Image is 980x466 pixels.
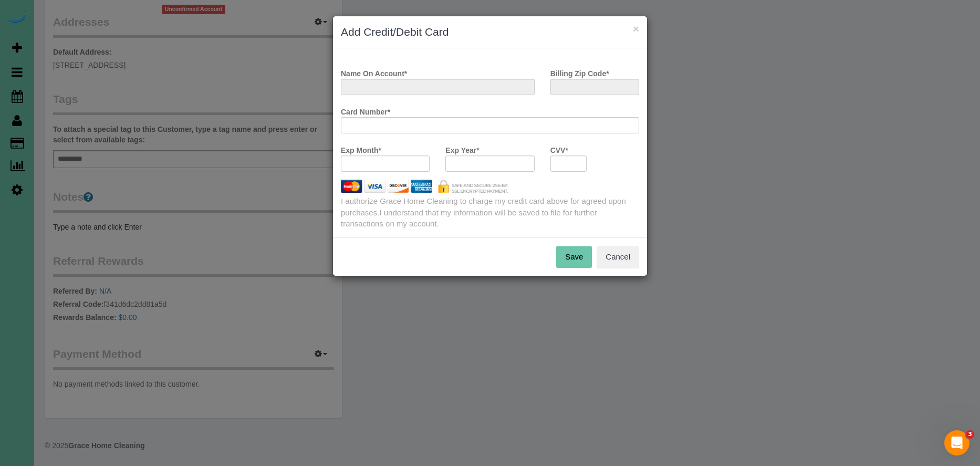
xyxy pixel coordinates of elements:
label: Exp Year [445,141,479,156]
button: Cancel [597,246,639,268]
button: × [633,23,639,34]
label: Exp Month [341,141,381,156]
label: Billing Zip Code [550,65,609,79]
button: Save [556,246,592,268]
img: credit cards [333,180,516,193]
label: Card Number [341,103,390,117]
label: CVV [550,141,568,156]
h3: Add Credit/Debit Card [341,24,639,40]
span: 3 [966,430,974,439]
iframe: Intercom live chat [944,430,969,455]
div: I authorize Grace Home Cleaning to charge my credit card above for agreed upon purchases. [333,195,647,229]
span: I understand that my information will be saved to file for further transactions on my account. [341,208,597,228]
label: Name On Account [341,65,407,79]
